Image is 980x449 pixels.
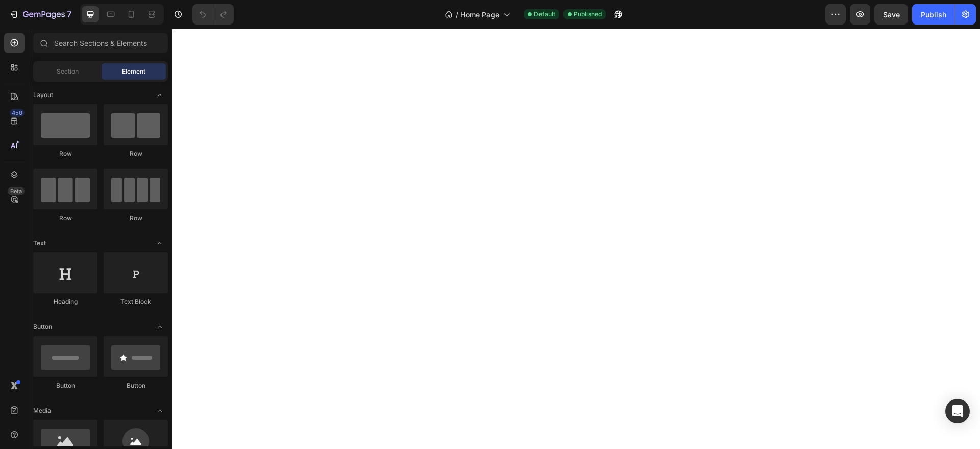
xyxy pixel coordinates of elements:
[192,4,234,25] div: Undo/Redo
[67,8,71,20] p: 7
[912,4,955,25] button: Publish
[152,319,168,335] span: Toggle open
[921,9,946,20] div: Publish
[10,109,24,117] div: 450
[33,214,97,223] div: Row
[152,87,168,103] span: Toggle open
[104,297,168,306] div: Text Block
[33,149,97,158] div: Row
[33,239,46,248] span: Text
[33,406,51,415] span: Media
[534,10,555,19] span: Default
[8,187,24,195] div: Beta
[104,149,168,158] div: Row
[33,297,97,306] div: Heading
[33,381,97,390] div: Button
[460,9,499,20] span: Home Page
[574,10,602,19] span: Published
[152,235,168,251] span: Toggle open
[883,10,900,19] span: Save
[945,399,970,423] div: Open Intercom Messenger
[104,381,168,390] div: Button
[152,403,168,419] span: Toggle open
[172,29,980,449] iframe: Design area
[122,67,145,76] span: Element
[33,90,53,100] span: Layout
[33,322,52,332] span: Button
[57,67,79,76] span: Section
[456,9,458,20] span: /
[104,214,168,223] div: Row
[4,4,76,25] button: 7
[874,4,908,25] button: Save
[33,33,168,53] input: Search Sections & Elements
